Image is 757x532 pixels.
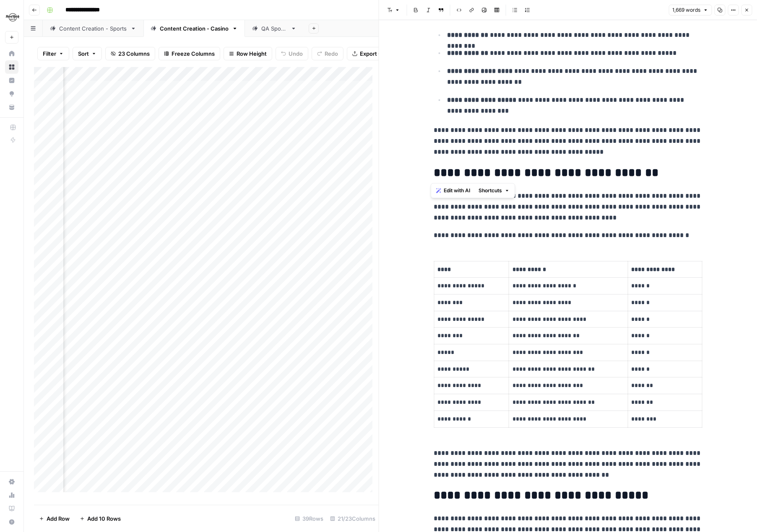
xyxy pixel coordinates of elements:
a: Opportunities [5,87,18,101]
button: 23 Columns [105,47,155,60]
a: Your Data [5,101,18,114]
button: Workspace: Hard Rock Digital [5,7,18,28]
button: Redo [312,47,343,60]
button: Edit with AI [433,185,473,196]
button: Row Height [224,47,272,60]
div: 39 Rows [291,512,327,525]
button: Add 10 Rows [75,512,126,525]
button: Add Row [34,512,75,525]
a: Browse [5,60,18,74]
button: Help + Support [5,515,18,529]
button: Undo [276,47,308,60]
span: 23 Columns [118,49,150,58]
a: Content Creation - Sports [43,20,143,37]
span: Row Height [237,49,267,58]
a: Usage [5,488,18,502]
div: QA Sports [261,24,287,33]
img: Hard Rock Digital Logo [5,10,20,25]
span: 1,669 words [672,6,700,14]
button: Filter [37,47,69,60]
button: Shortcuts [475,185,513,196]
a: Content Creation - Casino [143,20,245,37]
span: Sort [78,49,89,58]
span: Freeze Columns [172,49,215,58]
span: Edit with AI [444,187,470,194]
div: Content Creation - Casino [160,24,229,33]
button: Export CSV [347,47,395,60]
a: Learning Hub [5,502,18,515]
div: Content Creation - Sports [59,24,127,33]
span: Add Row [47,514,70,523]
button: 1,669 words [669,5,712,15]
div: 21/23 Columns [327,512,379,525]
span: Filter [43,49,56,58]
span: Shortcuts [479,187,502,194]
button: Sort [73,47,102,60]
span: Export CSV [360,49,390,58]
a: QA Sports [245,20,304,37]
span: Add 10 Rows [87,514,121,523]
button: Freeze Columns [159,47,220,60]
a: Insights [5,74,18,87]
span: Redo [325,49,338,58]
span: Undo [289,49,303,58]
a: Settings [5,475,18,488]
a: Home [5,47,18,60]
